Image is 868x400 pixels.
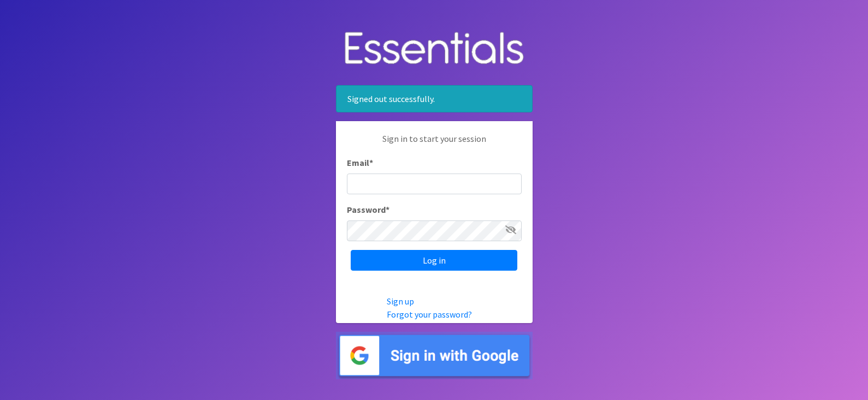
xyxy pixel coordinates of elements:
input: Log in [351,250,517,271]
a: Sign up [387,296,414,307]
abbr: required [386,204,389,215]
img: Human Essentials [336,21,533,77]
label: Email [347,156,373,169]
div: Signed out successfully. [336,85,533,112]
a: Forgot your password? [387,309,472,320]
p: Sign in to start your session [347,132,522,156]
label: Password [347,203,389,216]
abbr: required [369,157,373,168]
img: Sign in with Google [336,332,533,379]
